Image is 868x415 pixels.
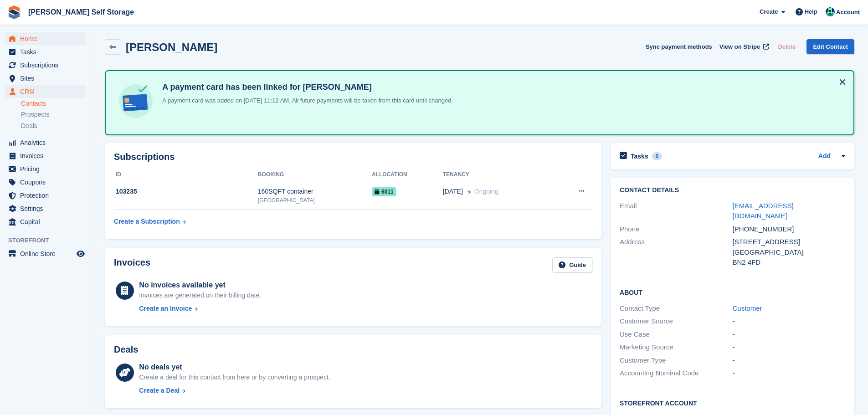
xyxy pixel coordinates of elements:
div: Customer Source [620,316,732,327]
a: Create a Subscription [114,213,186,230]
div: - [733,368,845,379]
span: Prospects [21,110,49,119]
span: [DATE] [443,187,463,196]
th: Booking [258,168,372,182]
div: - [733,342,845,353]
a: menu [5,163,86,175]
span: View on Stripe [719,42,760,51]
a: menu [5,59,86,72]
span: Analytics [20,136,75,149]
th: Tenancy [443,168,554,182]
span: Capital [20,215,75,228]
span: Settings [20,202,75,215]
a: Create a Deal [139,386,330,395]
div: Accounting Nominal Code [620,368,732,379]
span: Deals [21,122,37,130]
a: Edit Contact [806,39,854,54]
h2: Invoices [114,257,150,272]
h2: [PERSON_NAME] [126,41,217,53]
span: Pricing [20,163,75,175]
a: menu [5,136,86,149]
p: A payment card was added on [DATE] 11:12 AM. All future payments will be taken from this card unt... [159,96,453,105]
div: [STREET_ADDRESS] [733,237,845,247]
span: Help [805,7,817,16]
a: View on Stripe [716,39,771,54]
a: menu [5,247,86,260]
div: Email [620,201,732,221]
div: Create a deal for this contact from here or by converting a prospect. [139,373,330,382]
a: Deals [21,121,86,131]
a: [EMAIL_ADDRESS][DOMAIN_NAME] [733,202,794,220]
a: Customer [733,304,762,312]
a: Guide [552,257,592,272]
div: 160SQFT container [258,187,372,196]
div: No invoices available yet [139,280,261,291]
button: Sync payment methods [646,39,712,54]
div: Create a Subscription [114,217,180,226]
h2: Contact Details [620,187,845,194]
span: Storefront [8,236,91,245]
a: Add [818,151,831,162]
button: Delete [774,39,799,54]
span: Account [836,8,860,17]
div: [GEOGRAPHIC_DATA] [733,247,845,258]
div: No deals yet [139,362,330,373]
span: CRM [20,85,75,98]
span: Ongoing [474,188,498,195]
a: menu [5,176,86,189]
h2: Subscriptions [114,152,592,162]
a: menu [5,189,86,202]
span: Online Store [20,247,75,260]
h4: A payment card has been linked for [PERSON_NAME] [159,82,453,92]
div: Create an Invoice [139,304,192,313]
div: - [733,355,845,366]
h2: Deals [114,344,138,355]
div: Address [620,237,732,268]
a: menu [5,202,86,215]
th: ID [114,168,258,182]
span: Create [760,7,778,16]
a: [PERSON_NAME] Self Storage [25,5,138,20]
div: BN2 4FD [733,257,845,268]
div: Marketing Source [620,342,732,353]
h2: Tasks [631,152,648,160]
h2: Storefront Account [620,398,845,407]
span: Subscriptions [20,59,75,72]
div: Use Case [620,329,732,340]
div: [PHONE_NUMBER] [733,224,845,235]
span: Home [20,32,75,45]
a: menu [5,46,86,58]
span: Invoices [20,149,75,162]
img: Jenna Kennedy [826,7,835,16]
span: Sites [20,72,75,85]
div: Customer Type [620,355,732,366]
a: Contacts [21,99,86,108]
a: Create an Invoice [139,304,261,313]
span: Tasks [20,46,75,58]
a: Prospects [21,110,86,119]
div: Phone [620,224,732,235]
span: Coupons [20,176,75,189]
span: Protection [20,189,75,202]
div: Contact Type [620,303,732,314]
a: menu [5,149,86,162]
th: Allocation [372,168,443,182]
a: Preview store [75,248,86,259]
a: menu [5,32,86,45]
div: Invoices are generated on their billing date. [139,291,261,300]
span: 6011 [372,187,396,196]
img: card-linked-ebf98d0992dc2aeb22e95c0e3c79077019eb2392cfd83c6a337811c24bc77127.svg [117,82,155,120]
div: [GEOGRAPHIC_DATA] [258,196,372,205]
a: menu [5,72,86,85]
a: menu [5,85,86,98]
div: - [733,329,845,340]
div: Create a Deal [139,386,180,395]
div: - [733,316,845,327]
div: 103235 [114,187,258,196]
div: 0 [652,152,663,160]
img: stora-icon-8386f47178a22dfd0bd8f6a31ec36ba5ce8667c1dd55bd0f319d3a0aa187defe.svg [7,5,21,19]
a: menu [5,215,86,228]
h2: About [620,287,845,297]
